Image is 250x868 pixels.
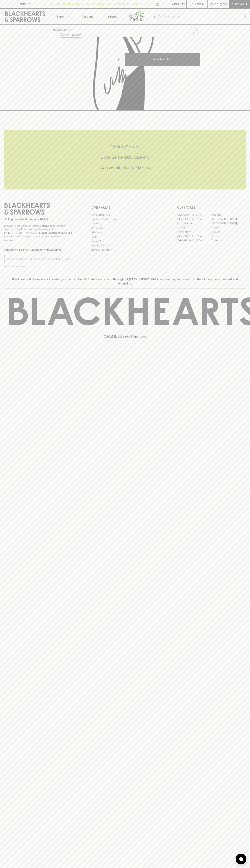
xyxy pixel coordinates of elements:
[91,235,159,239] a: FAQ's
[91,248,159,252] a: Terms & Conditions
[75,9,100,24] a: Tastings
[211,230,246,234] a: Geelong
[211,238,246,243] a: Thornbury
[50,37,200,110] img: Proper Crisp Big Cut Paprika Smoked Paprika Chips 150g
[177,225,211,230] a: Elwood
[211,234,246,238] a: Prahran
[19,2,31,6] p: FIND US
[177,213,211,217] a: [GEOGRAPHIC_DATA]
[4,165,246,171] h5: Across Melbourne Metro
[177,238,211,243] a: [GEOGRAPHIC_DATA]
[7,256,55,262] input: e.g. jane@blackheartsandsparrows.com.au
[56,257,71,261] p: SUBSCRIBE
[211,213,246,217] a: Braddon
[231,2,247,6] p: Checkout
[177,230,211,234] a: Fitzroy North
[91,205,159,210] p: OTHER AREAS
[195,2,204,6] p: Login
[108,14,117,19] p: Stores
[4,130,246,189] div: Call to action block
[91,226,159,230] a: Contact Us
[211,217,246,221] a: [GEOGRAPHIC_DATA]
[50,9,75,24] button: Shop
[100,9,125,24] a: Stores
[153,57,172,61] p: ADD TO CART
[91,239,159,243] a: Privacy Policy
[91,221,159,226] a: Careers
[91,243,159,248] a: Shipping Information
[4,144,246,150] h5: Click & Collect
[239,857,243,861] img: bubble-icon
[53,28,61,31] a: HOME
[7,277,243,286] p: Blackhearts & Sparrows acknowledges the traditional Custodians of land throughout [GEOGRAPHIC_DAT...
[59,33,82,38] button: Add to wishlist
[177,234,211,238] a: [GEOGRAPHIC_DATA]
[4,154,246,160] h5: Uber Same-Day Delivery
[4,265,73,268] p: We will never spam you
[224,3,226,5] p: 0
[172,2,185,6] p: Wishlist
[4,218,73,221] p: Sibling owned and run since [DATE]
[177,217,211,221] a: [GEOGRAPHIC_DATA]
[56,14,64,19] p: Shop
[188,26,198,35] button: Add to wishlist
[4,248,73,252] p: Subscribe to The Blackhearts Newsletter
[125,53,200,66] button: ADD TO CART
[177,221,211,225] a: Brunswick West
[4,224,73,242] p: It is against the law to sell or supply alcohol to, or to obtain alcohol on behalf of a person un...
[210,2,218,6] p: $0.00
[91,213,159,217] a: Bottle Drop FAQ's
[91,230,159,235] a: Gift Cards
[163,14,243,20] input: Try "Pinot noir"
[211,221,246,225] a: [GEOGRAPHIC_DATA]
[211,225,246,230] a: Fitzroy
[55,255,73,263] button: SUBSCRIBE
[64,28,72,31] a: SHOP
[177,205,246,210] p: OUR STORES
[91,217,159,221] a: Business & Bulk Gifting
[82,14,93,19] p: Tastings
[39,231,72,234] strong: Liquor License #32064953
